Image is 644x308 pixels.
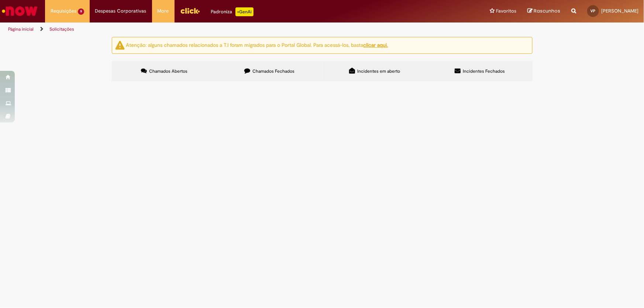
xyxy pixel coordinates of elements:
span: Rascunhos [534,7,560,14]
a: clicar aqui. [364,42,388,48]
span: Favoritos [496,7,516,15]
span: Requisições [51,7,76,15]
span: VP [591,8,596,13]
span: More [158,7,169,15]
span: Incidentes em aberto [357,68,400,74]
a: Solicitações [49,26,74,32]
img: click_logo_yellow_360x200.png [180,5,200,16]
span: [PERSON_NAME] [601,8,638,14]
span: 9 [78,8,84,15]
a: Rascunhos [527,8,560,15]
ul: Trilhas de página [6,23,424,36]
span: Incidentes Fechados [463,68,505,74]
p: +GenAi [235,7,254,16]
div: Padroniza [211,7,254,16]
ng-bind-html: Atenção: alguns chamados relacionados a T.I foram migrados para o Portal Global. Para acessá-los,... [126,42,388,48]
span: Despesas Corporativas [95,7,147,15]
span: Chamados Abertos [149,68,187,74]
a: Página inicial [8,26,34,32]
span: Chamados Fechados [252,68,295,74]
img: ServiceNow [1,4,39,18]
